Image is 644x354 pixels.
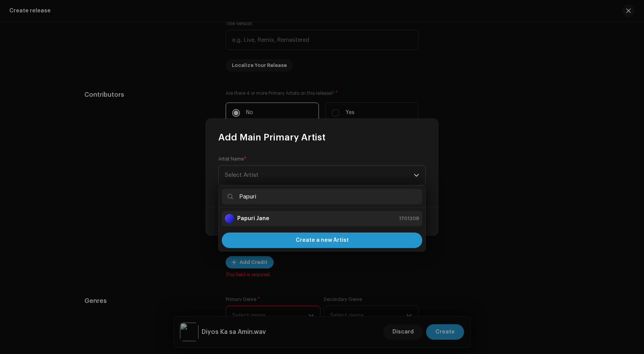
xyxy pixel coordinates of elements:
[225,166,414,185] span: Select Artist
[225,172,259,178] span: Select Artist
[296,233,349,248] span: Create a new Artist
[218,131,325,144] span: Add Main Primary Artist
[414,166,419,185] div: dropdown trigger
[237,215,269,222] strong: Papuri Jane
[222,211,422,226] li: Papuri Jane
[218,156,247,162] label: Artist Name
[399,215,419,222] span: 1701208
[219,208,425,229] ul: Option List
